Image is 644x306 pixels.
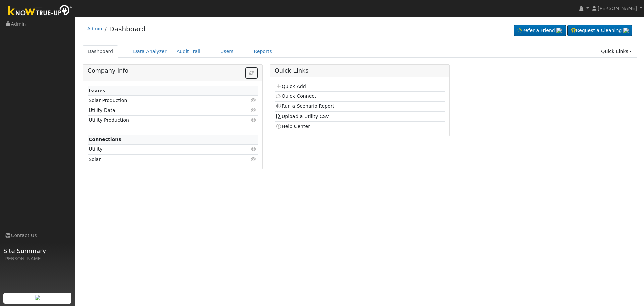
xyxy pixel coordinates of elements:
img: retrieve [623,28,629,33]
img: retrieve [35,295,40,300]
a: Refer a Friend [514,25,566,36]
a: Audit Trail [172,45,205,58]
strong: Connections [89,137,121,142]
i: Click to view [251,98,257,103]
h5: Quick Links [275,67,445,74]
a: Quick Add [276,84,306,89]
td: Utility [88,144,230,154]
strong: Issues [89,88,105,93]
a: Help Center [276,124,310,129]
td: Utility Data [88,105,230,115]
h5: Company Info [88,67,258,74]
a: Users [215,45,239,58]
a: Reports [249,45,277,58]
a: Quick Links [596,45,637,58]
td: Solar Production [88,96,230,105]
a: Upload a Utility CSV [276,114,329,119]
a: Request a Cleaning [567,25,632,36]
i: Click to view [251,147,257,151]
a: Dashboard [83,45,118,58]
i: Click to view [251,118,257,122]
td: Utility Production [88,115,230,125]
span: Site Summary [3,246,72,255]
img: retrieve [556,28,562,33]
div: [PERSON_NAME] [3,255,72,262]
span: [PERSON_NAME] [598,6,637,11]
a: Data Analyzer [128,45,172,58]
i: Click to view [251,108,257,113]
a: Dashboard [109,25,146,33]
td: Solar [88,155,230,164]
a: Run a Scenario Report [276,103,334,109]
a: Quick Connect [276,93,316,99]
i: Click to view [251,157,257,162]
a: Admin [87,26,102,31]
img: Know True-Up [5,4,75,19]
